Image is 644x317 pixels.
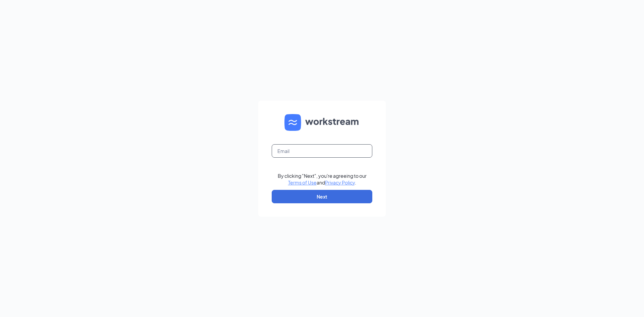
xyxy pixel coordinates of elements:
[288,179,317,186] a: Terms of Use
[325,179,355,186] a: Privacy Policy
[284,114,360,131] img: WS logo and Workstream text
[278,172,367,186] div: By clicking "Next", you're agreeing to our and .
[272,190,372,203] button: Next
[272,144,372,158] input: Email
